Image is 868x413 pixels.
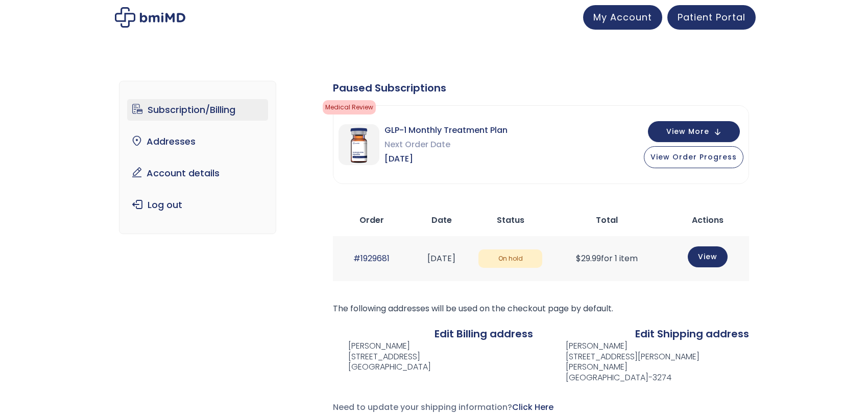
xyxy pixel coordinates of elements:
a: Edit Billing address [435,327,533,341]
a: Addresses [127,131,269,152]
nav: Account pages [119,81,277,234]
span: 29.99 [576,253,601,264]
span: View More [666,128,709,135]
button: View Order Progress [644,146,743,168]
a: #1929681 [353,253,390,264]
span: On hold [478,249,542,268]
span: Medical Review [323,100,376,114]
a: Edit Shipping address [635,327,749,341]
div: Paused Subscriptions [333,81,749,95]
address: [PERSON_NAME] [STREET_ADDRESS][PERSON_NAME] [PERSON_NAME] [GEOGRAPHIC_DATA]-3274 [549,341,749,383]
button: View More [648,121,740,142]
a: Account details [127,163,269,184]
span: $ [576,253,581,264]
a: My Account [583,5,662,30]
span: Actions [692,214,724,226]
span: View Order Progress [650,152,737,162]
td: for 1 item [547,236,666,281]
a: Click Here [512,401,553,413]
a: Log out [127,194,269,216]
span: [DATE] [384,152,508,166]
span: Patient Portal [678,11,745,24]
span: Total [596,214,618,226]
span: Status [497,214,524,226]
img: My account [115,7,185,28]
time: [DATE] [427,253,455,264]
a: View [688,246,728,267]
p: The following addresses will be used on the checkout page by default. [333,302,749,316]
a: Patient Portal [667,5,756,30]
span: My Account [593,11,652,24]
img: GLP-1 Monthly Treatment Plan [339,124,379,165]
span: Order [359,214,384,226]
span: Need to update your shipping information? [333,401,553,413]
a: Subscription/Billing [127,99,269,121]
span: Date [431,214,452,226]
span: Next Order Date [384,137,508,152]
address: [PERSON_NAME] [STREET_ADDRESS] [GEOGRAPHIC_DATA] [333,341,431,373]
